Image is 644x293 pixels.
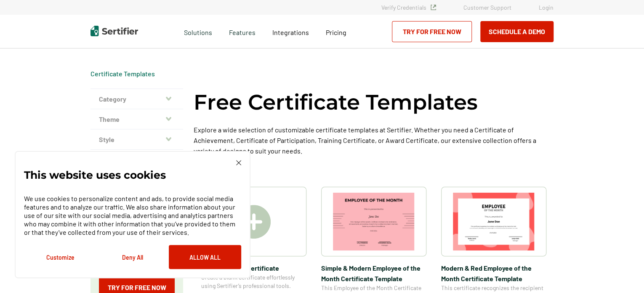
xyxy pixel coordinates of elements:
span: Modern & Red Employee of the Month Certificate Template [441,263,546,284]
span: Create A Blank Certificate [201,263,306,273]
span: Simple & Modern Employee of the Month Certificate Template [321,263,426,284]
p: Explore a wide selection of customizable certificate templates at Sertifier. Whether you need a C... [194,124,554,156]
p: We use cookies to personalize content and ads, to provide social media features and to analyze ou... [24,194,241,237]
img: Create A Blank Certificate [237,205,271,239]
a: Try for Free Now [392,21,472,42]
img: Sertifier | Digital Credentialing Platform [90,26,138,36]
h1: Free Certificate Templates [194,89,478,116]
a: Certificate Templates [90,70,155,78]
span: Pricing [326,28,346,36]
button: Theme [90,109,183,129]
button: Schedule a Demo [480,21,554,42]
span: Solutions [184,26,212,37]
a: Customer Support [463,4,511,11]
a: Login [539,4,554,11]
img: Cookie Popup Close [236,160,241,165]
img: Modern & Red Employee of the Month Certificate Template [453,193,535,250]
a: Pricing [326,26,346,37]
button: Deny All [96,245,169,269]
a: Verify Credentials [381,4,436,11]
button: Allow All [169,245,241,269]
p: This website uses cookies [24,171,166,179]
img: Verified [431,5,436,10]
button: Customize [24,245,96,269]
span: Integrations [272,28,309,36]
button: Category [90,89,183,109]
span: Create a blank certificate effortlessly using Sertifier’s professional tools. [201,273,306,290]
div: Breadcrumb [90,70,155,78]
span: Features [229,26,255,37]
button: Color [90,150,183,170]
button: Style [90,129,183,150]
a: Integrations [272,26,309,37]
span: Certificate Templates [90,70,155,78]
img: Simple & Modern Employee of the Month Certificate Template [333,193,415,250]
